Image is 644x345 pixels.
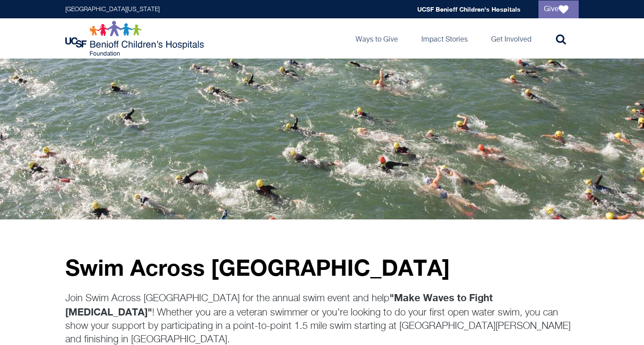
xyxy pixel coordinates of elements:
a: Give [538,0,579,18]
a: [GEOGRAPHIC_DATA][US_STATE] [65,6,160,13]
a: Get Involved [484,18,538,59]
a: Ways to Give [348,18,405,59]
a: UCSF Benioff Children's Hospitals [417,5,521,13]
img: Logo for UCSF Benioff Children's Hospitals Foundation [65,21,206,56]
p: Swim Across [GEOGRAPHIC_DATA] [65,255,579,280]
a: Impact Stories [414,18,475,59]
